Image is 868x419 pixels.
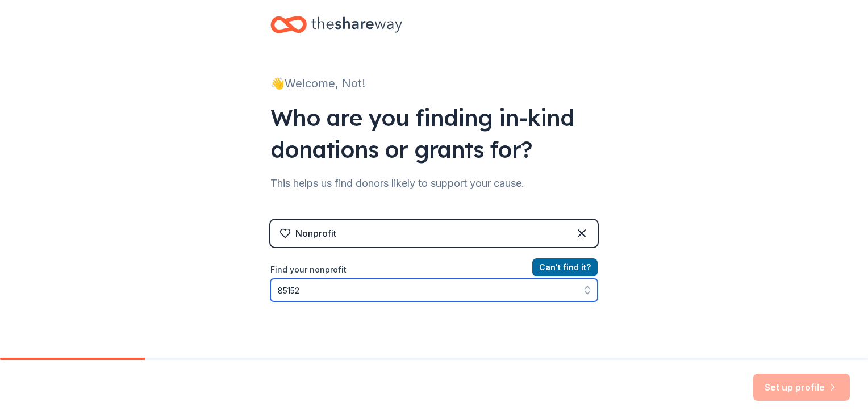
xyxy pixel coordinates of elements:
div: Who are you finding in-kind donations or grants for? [270,102,598,165]
div: 👋 Welcome, Not! [270,74,598,93]
button: Can't find it? [532,258,598,276]
input: Search by name, EIN, or city [270,279,598,301]
label: Find your nonprofit [270,263,598,276]
div: This helps us find donors likely to support your cause. [270,174,598,192]
div: Nonprofit [295,227,336,240]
